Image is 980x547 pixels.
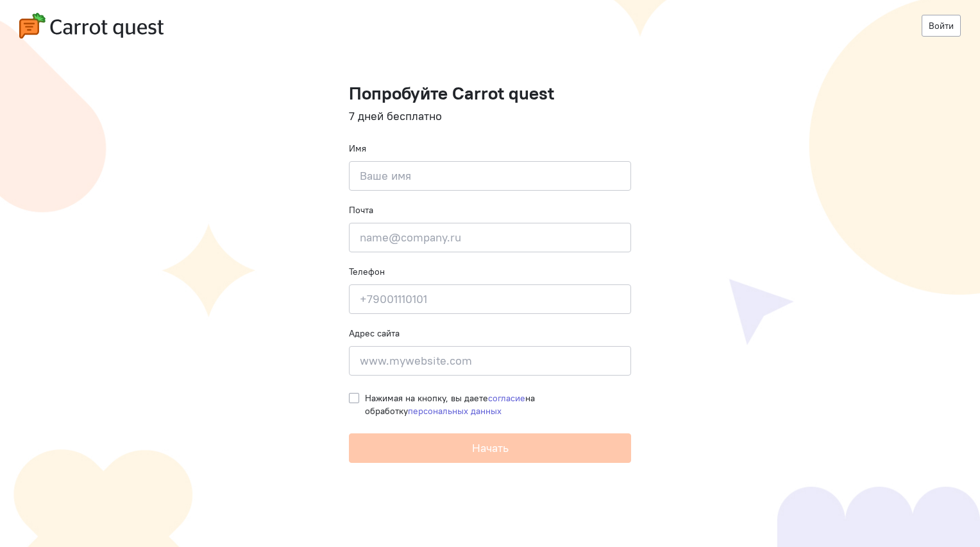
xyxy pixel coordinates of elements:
span: Начать [472,440,509,455]
img: carrot-quest-logo.svg [19,13,164,39]
h1: Попробуйте Carrot quest [349,83,631,103]
input: www.mywebsite.com [349,346,631,376]
button: Начать [349,433,631,463]
h4: 7 дней бесплатно [349,110,631,123]
a: персональных данных [408,405,502,417]
input: Ваше имя [349,161,631,191]
a: согласие [488,392,525,404]
a: Войти [922,15,961,37]
label: Телефон [349,265,385,278]
label: Адрес сайта [349,327,400,340]
input: +79001110101 [349,284,631,314]
label: Имя [349,142,366,155]
input: name@company.ru [349,223,631,252]
span: Нажимая на кнопку, вы даете на обработку [365,392,535,417]
label: Почта [349,204,373,216]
